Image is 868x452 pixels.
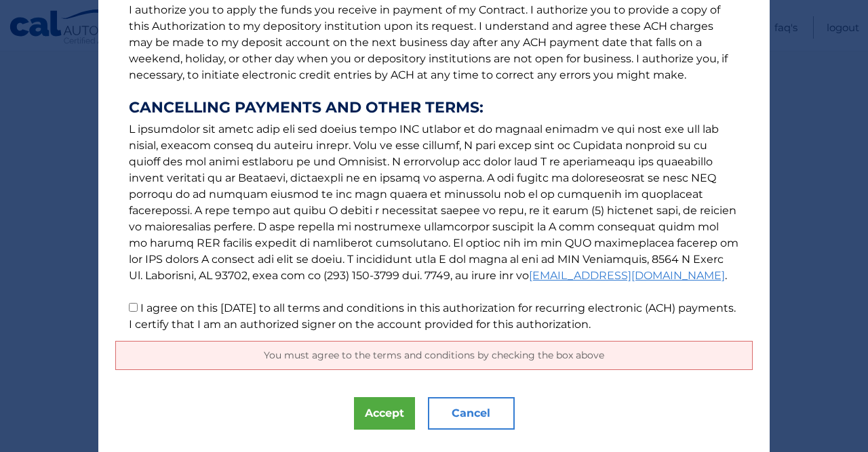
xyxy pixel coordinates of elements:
button: Accept [354,397,415,430]
label: I agree on this [DATE] to all terms and conditions in this authorization for recurring electronic... [129,302,736,331]
strong: CANCELLING PAYMENTS AND OTHER TERMS: [129,100,739,116]
span: You must agree to the terms and conditions by checking the box above [264,349,604,361]
a: [EMAIL_ADDRESS][DOMAIN_NAME] [529,269,725,282]
button: Cancel [428,397,515,430]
